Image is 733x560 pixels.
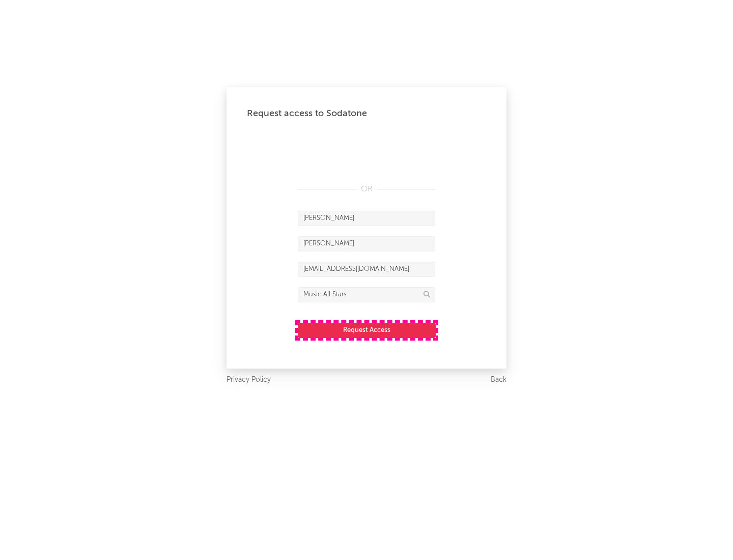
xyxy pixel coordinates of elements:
a: Back [491,374,506,386]
button: Request Access [298,323,436,338]
input: First Name [298,211,435,226]
input: Email [298,262,435,277]
input: Last Name [298,236,435,251]
div: OR [298,183,435,195]
div: Request access to Sodatone [247,107,486,120]
input: Division [298,287,435,302]
a: Privacy Policy [227,374,271,386]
